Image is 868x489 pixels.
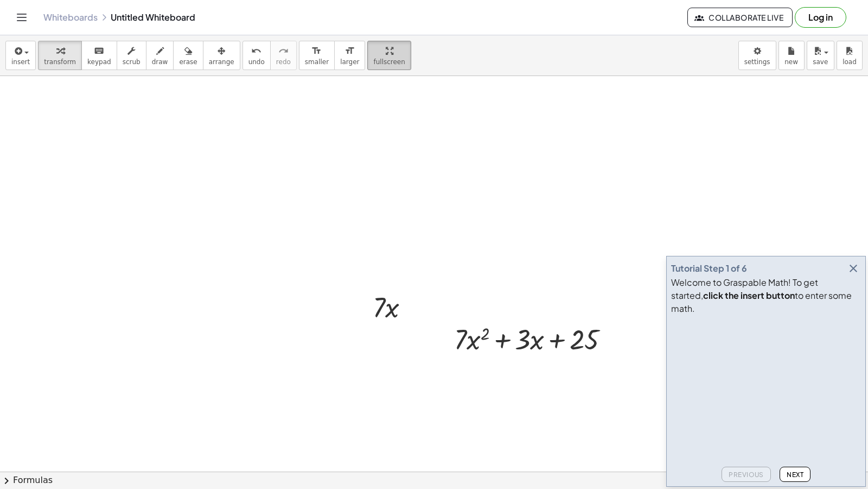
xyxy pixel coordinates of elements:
span: save [813,58,828,66]
button: Collaborate Live [687,8,793,27]
button: insert [5,41,36,70]
span: erase [179,58,197,66]
span: smaller [305,58,329,66]
i: keyboard [94,45,104,58]
span: Next [787,471,803,479]
button: arrange [203,41,240,70]
span: settings [744,58,770,66]
div: Tutorial Step 1 of 6 [671,262,747,275]
span: transform [44,58,76,66]
b: click the insert button [703,290,795,301]
button: Next [780,467,810,482]
span: load [843,58,857,66]
div: Welcome to Graspable Math! To get started, to enter some math. [671,276,861,315]
button: settings [738,41,776,70]
button: erase [173,41,203,70]
i: redo [278,45,289,58]
button: transform [38,41,82,70]
button: load [837,41,863,70]
button: scrub [117,41,146,70]
button: fullscreen [367,41,411,70]
button: save [807,41,834,70]
span: keypad [87,58,111,66]
button: format_sizesmaller [299,41,335,70]
span: Collaborate Live [697,12,783,22]
span: arrange [209,58,234,66]
i: format_size [311,45,322,58]
a: Whiteboards [43,12,98,23]
button: keyboardkeypad [81,41,117,70]
button: draw [146,41,174,70]
i: format_size [344,45,355,58]
span: new [784,58,798,66]
button: undoundo [242,41,271,70]
button: format_sizelarger [334,41,365,70]
span: undo [248,58,265,66]
span: larger [340,58,359,66]
span: scrub [123,58,141,66]
span: insert [11,58,30,66]
span: draw [152,58,168,66]
button: Toggle navigation [13,9,30,26]
i: undo [251,45,261,58]
button: new [778,41,805,70]
span: fullscreen [373,58,405,66]
button: redoredo [270,41,297,70]
button: Log in [795,7,846,28]
span: redo [276,58,291,66]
